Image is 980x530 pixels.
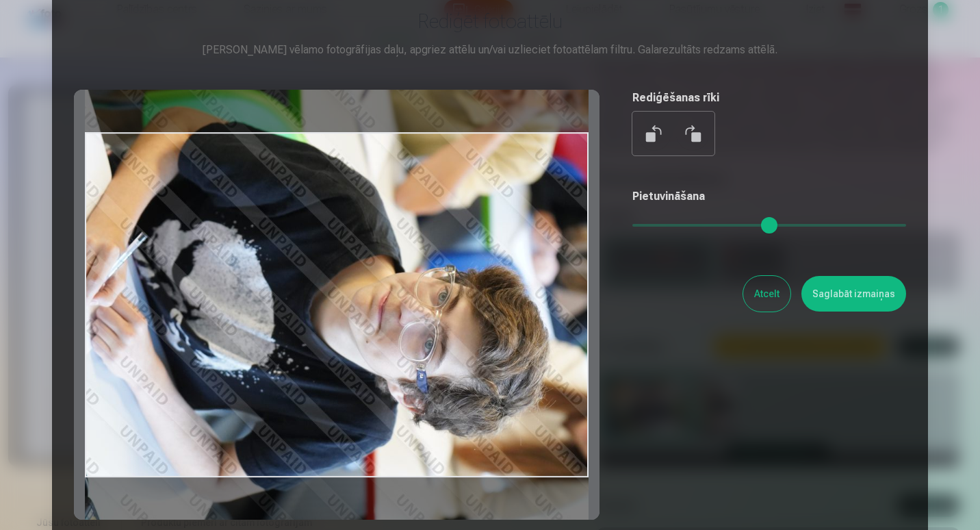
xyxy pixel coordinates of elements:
[632,90,906,106] h5: Rediģēšanas rīki
[74,9,906,34] h3: Rediģēt fotoattēlu
[632,188,906,205] h5: Pietuvināšana
[801,276,906,312] button: Saglabāt izmaiņas
[74,42,906,58] div: [PERSON_NAME] vēlamo fotogrāfijas daļu, apgriez attēlu un/vai uzlieciet fotoattēlam filtru. Galar...
[743,276,790,312] button: Atcelt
